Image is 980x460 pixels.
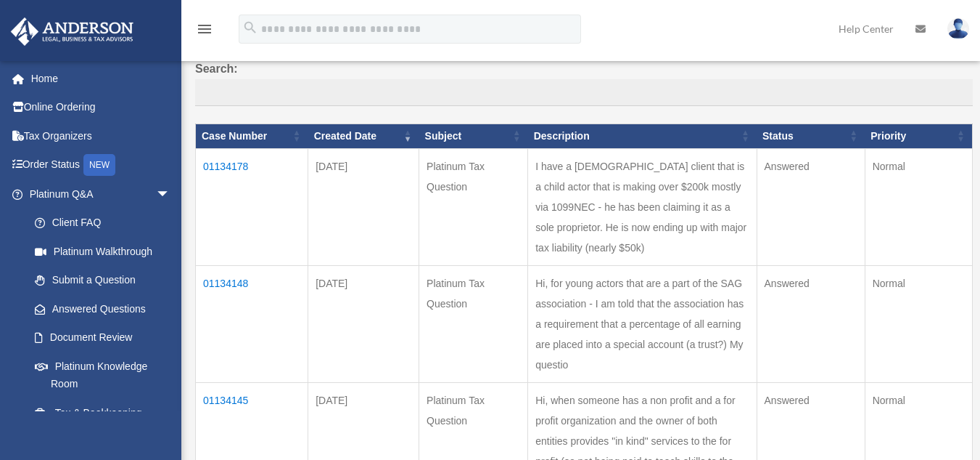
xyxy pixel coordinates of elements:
[20,352,185,398] a: Platinum Knowledge Room
[419,265,528,382] td: Platinum Tax Question
[10,64,192,93] a: Home
[757,148,865,265] td: Answered
[308,124,419,149] th: Created Date: activate to sort column ascending
[83,154,115,176] div: NEW
[10,150,192,180] a: Order StatusNEW
[20,237,185,266] a: Platinum Walkthrough
[7,17,138,46] img: Anderson Advisors Platinum Portal
[865,124,972,149] th: Priority: activate to sort column ascending
[20,266,185,295] a: Submit a Question
[308,148,419,265] td: [DATE]
[308,265,419,382] td: [DATE]
[195,79,973,107] input: Search:
[156,179,185,209] span: arrow_drop_down
[528,265,757,382] td: Hi, for young actors that are a part of the SAG association - I am told that the association has ...
[528,148,757,265] td: I have a [DEMOGRAPHIC_DATA] client that is a child actor that is making over $200k mostly via 109...
[20,323,185,352] a: Document Review
[757,265,865,382] td: Answered
[947,18,969,39] img: User Pic
[196,124,308,149] th: Case Number: activate to sort column ascending
[419,124,528,149] th: Subject: activate to sort column ascending
[865,148,972,265] td: Normal
[20,209,185,238] a: Client FAQ
[196,148,308,265] td: 01134178
[419,148,528,265] td: Platinum Tax Question
[195,59,973,107] label: Search:
[10,179,185,209] a: Platinum Q&Aarrow_drop_down
[20,398,185,445] a: Tax & Bookkeeping Packages
[10,121,192,150] a: Tax Organizers
[528,124,757,149] th: Description: activate to sort column ascending
[865,265,972,382] td: Normal
[757,124,865,149] th: Status: activate to sort column ascending
[196,25,213,38] a: menu
[196,20,213,38] i: menu
[242,20,258,36] i: search
[10,93,192,122] a: Online Ordering
[196,265,308,382] td: 01134148
[20,294,178,323] a: Answered Questions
